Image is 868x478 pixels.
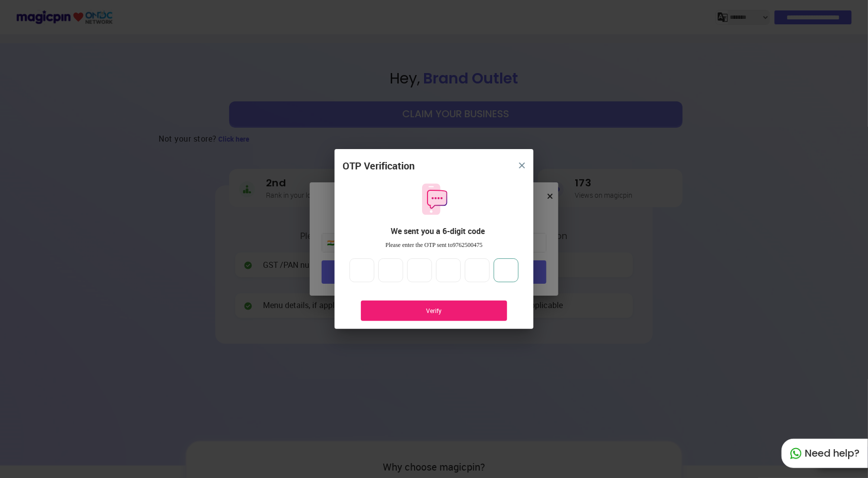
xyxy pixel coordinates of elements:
div: Please enter the OTP sent to 9762500475 [343,241,525,249]
img: whatapp_green.7240e66a.svg [790,448,802,460]
button: close [513,157,531,174]
img: 8zTxi7IzMsfkYqyYgBgfvSHvmzQA9juT1O3mhMgBDT8p5s20zMZ2JbefE1IEBlkXHwa7wAFxGwdILBLhkAAAAASUVORK5CYII= [519,162,525,168]
img: otpMessageIcon.11fa9bf9.svg [417,182,451,216]
div: Need help? [781,439,868,468]
div: We sent you a 6-digit code [350,226,525,237]
div: OTP Verification [343,159,415,173]
div: Verify [376,307,492,315]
